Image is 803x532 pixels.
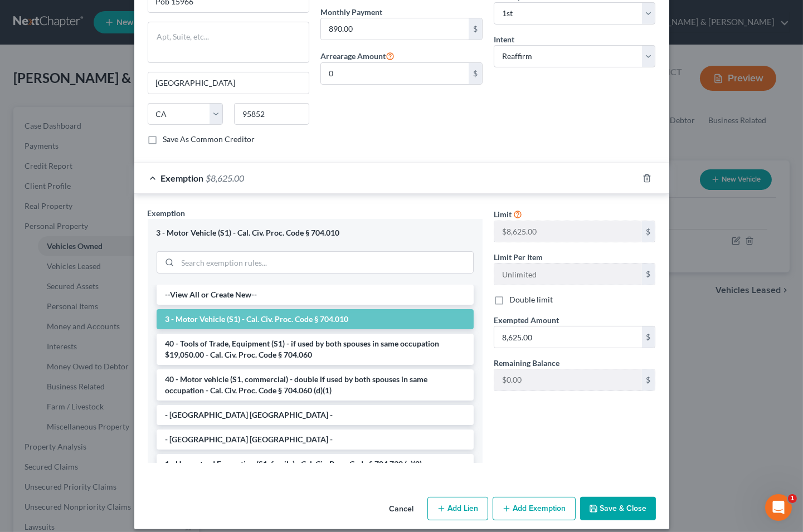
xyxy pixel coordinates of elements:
[788,494,797,503] span: 1
[148,208,186,218] span: Exemption
[493,497,576,520] button: Add Exemption
[234,103,309,125] input: Enter zip...
[161,173,204,183] span: Exemption
[494,369,642,391] input: --
[494,221,642,242] input: --
[494,263,642,285] input: --
[494,326,642,348] input: 0.00
[765,494,792,521] iframe: Intercom live chat
[320,49,395,62] label: Arrearage Amount
[157,285,474,305] li: --View All or Create New--
[509,294,553,305] label: Double limit
[427,497,488,520] button: Add Lien
[494,357,559,369] label: Remaining Balance
[148,72,309,94] input: Enter city...
[494,209,512,219] span: Limit
[163,134,255,145] label: Save As Common Creditor
[157,369,474,401] li: 40 - Motor vehicle (S1, commercial) - double if used by both spouses in same occupation - Cal. Ci...
[206,173,245,183] span: $8,625.00
[157,405,474,425] li: - [GEOGRAPHIC_DATA] [GEOGRAPHIC_DATA] -
[157,429,474,450] li: - [GEOGRAPHIC_DATA] [GEOGRAPHIC_DATA] -
[642,221,655,242] div: $
[321,18,469,40] input: 0.00
[320,6,382,18] label: Monthly Payment
[580,497,656,520] button: Save & Close
[469,18,482,40] div: $
[178,252,473,273] input: Search exemption rules...
[494,33,514,45] label: Intent
[157,309,474,329] li: 3 - Motor Vehicle (S1) - Cal. Civ. Proc. Code § 704.010
[157,228,474,238] div: 3 - Motor Vehicle (S1) - Cal. Civ. Proc. Code § 704.010
[494,315,559,325] span: Exempted Amount
[642,369,655,391] div: $
[642,326,655,348] div: $
[157,334,474,365] li: 40 - Tools of Trade, Equipment (S1) - if used by both spouses in same occupation $19,050.00 - Cal...
[494,251,543,263] label: Limit Per Item
[642,263,655,285] div: $
[321,63,469,84] input: 0.00
[469,63,482,84] div: $
[381,498,423,520] button: Cancel
[157,454,474,474] li: 1 - Homestead Exemption (S1, family) - Cal. Civ. Proc. Code § 704.730 (a)(2)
